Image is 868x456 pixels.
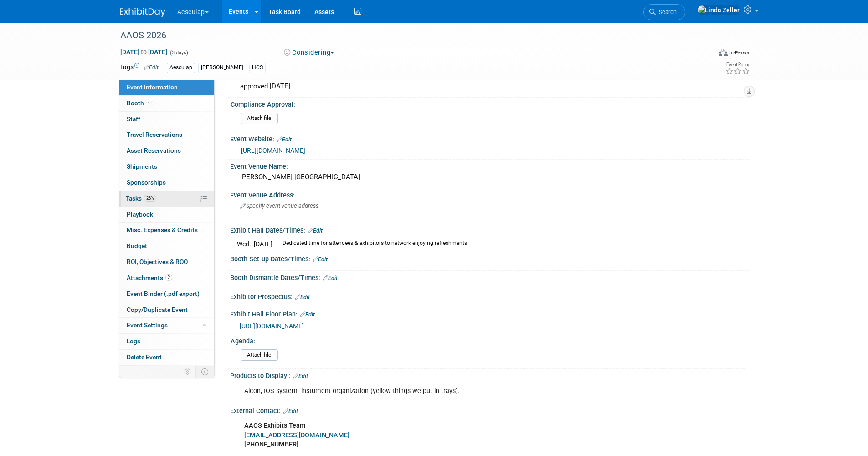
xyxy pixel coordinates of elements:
[169,50,188,56] span: (3 days)
[203,324,206,326] span: Modified Layout
[126,195,156,202] span: Tasks
[117,27,697,44] div: AAOS 2026
[119,318,214,333] a: Event Settings
[300,311,315,318] a: Edit
[277,239,467,249] td: Dedicated time for attendees & exhibitors to network enjoying refreshments
[119,350,214,365] a: Delete Event
[144,64,159,71] a: Edit
[697,5,740,15] img: Linda Zeller
[119,238,214,254] a: Budget
[119,334,214,349] a: Logs
[281,48,338,57] button: Considering
[119,254,214,270] a: ROI, Objectives & ROO
[139,48,148,56] span: to
[237,239,254,249] td: Wed.
[230,252,749,264] div: Booth Set-up Dates/Times:
[119,159,214,175] a: Shipments
[241,147,305,154] a: [URL][DOMAIN_NAME]
[249,63,266,73] div: HCS
[119,191,214,207] a: Tasks28%
[230,188,749,200] div: Event Venue Address:
[195,366,214,378] td: Toggle Event Tabs
[119,207,214,223] a: Playbook
[277,136,292,143] a: Edit
[127,83,178,91] span: Event Information
[127,163,157,170] span: Shipments
[127,274,172,281] span: Attachments
[119,143,214,159] a: Asset Reservations
[119,112,214,127] a: Staff
[230,132,749,144] div: Event Website:
[120,48,168,56] span: [DATE] [DATE]
[230,307,749,319] div: Exhibit Hall Floor Plan:
[120,62,159,73] td: Tags
[144,195,156,202] span: 28%
[119,96,214,111] a: Booth
[119,270,214,286] a: Attachments2
[308,228,323,234] a: Edit
[719,49,728,56] img: Format-Inperson.png
[127,353,162,361] span: Delete Event
[180,366,196,378] td: Personalize Event Tab Strip
[127,99,154,107] span: Booth
[127,226,198,233] span: Misc. Expenses & Credits
[230,223,749,235] div: Exhibit Hall Dates/Times:
[127,306,188,313] span: Copy/Duplicate Event
[127,290,200,297] span: Event Binder (.pdf export)
[198,63,246,73] div: [PERSON_NAME]
[165,274,172,281] span: 2
[127,258,188,265] span: ROI, Objectives & ROO
[237,170,742,184] div: [PERSON_NAME] [GEOGRAPHIC_DATA]
[230,369,749,381] div: Products to Display::
[167,63,195,73] div: Aesculap
[231,98,745,109] div: Compliance Approval:
[725,62,750,67] div: Event Rating
[230,160,749,171] div: Event Venue Name:
[238,382,648,400] div: Aicon, IOS system- instument organization (yellow things we put in trays).
[119,127,214,143] a: Travel Reservations
[230,271,749,283] div: Booth Dismantle Dates/Times:
[231,334,745,346] div: Agenda:
[127,131,182,138] span: Travel Reservations
[729,49,750,56] div: In-Person
[119,80,214,95] a: Event Information
[323,275,338,281] a: Edit
[643,4,685,20] a: Search
[230,404,749,416] div: External Contact:
[127,179,166,186] span: Sponsorships
[244,440,298,448] b: [PHONE_NUMBER]
[127,242,147,249] span: Budget
[127,321,168,329] span: Event Settings
[293,373,308,379] a: Edit
[295,294,310,301] a: Edit
[119,286,214,302] a: Event Binder (.pdf export)
[240,322,304,330] a: [URL][DOMAIN_NAME]
[120,8,165,17] img: ExhibitDay
[127,115,140,123] span: Staff
[657,47,751,61] div: Event Format
[244,422,305,430] b: AAOS Exhibits Team
[148,100,153,105] i: Booth reservation complete
[313,256,328,263] a: Edit
[119,302,214,318] a: Copy/Duplicate Event
[119,223,214,238] a: Misc. Expenses & Credits
[237,79,742,93] div: approved [DATE]
[244,431,349,439] a: [EMAIL_ADDRESS][DOMAIN_NAME]
[119,175,214,191] a: Sponsorships
[283,408,298,415] a: Edit
[254,239,272,249] td: [DATE]
[230,290,749,302] div: Exhibitor Prospectus:
[127,147,181,154] span: Asset Reservations
[127,211,153,218] span: Playbook
[240,202,318,209] span: Specify event venue address
[127,337,140,345] span: Logs
[656,9,677,16] span: Search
